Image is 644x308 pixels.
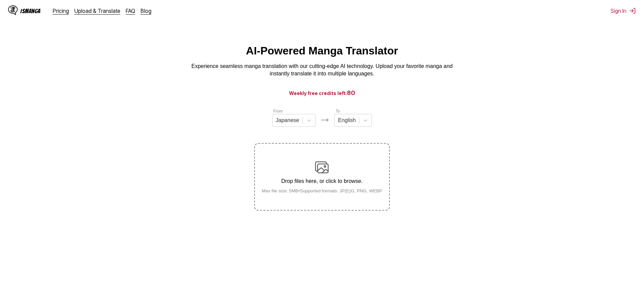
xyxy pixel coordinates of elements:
[8,5,53,16] a: IsManga LogoIsManga
[256,188,388,193] small: Max file size: 5MB • Supported formats: JP(E)G, PNG, WEBP
[321,116,329,124] img: Languages icon
[53,7,69,14] a: Pricing
[256,178,388,184] p: Drop files here, or click to browse.
[187,63,457,78] p: Experience seamless manga translation with our cutting-edge AI technology. Upload your favorite m...
[16,89,628,97] h3: Weekly free credits left:
[611,7,636,14] button: Sign In
[273,109,283,114] label: From
[20,8,41,14] div: IsManga
[141,7,151,14] a: Blog
[629,7,636,14] img: Sign out
[126,7,135,14] a: FAQ
[347,89,355,96] span: 80
[336,109,340,114] label: To
[74,7,120,14] a: Upload & Translate
[8,5,18,15] img: IsManga Logo
[246,45,398,57] h1: AI-Powered Manga Translator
